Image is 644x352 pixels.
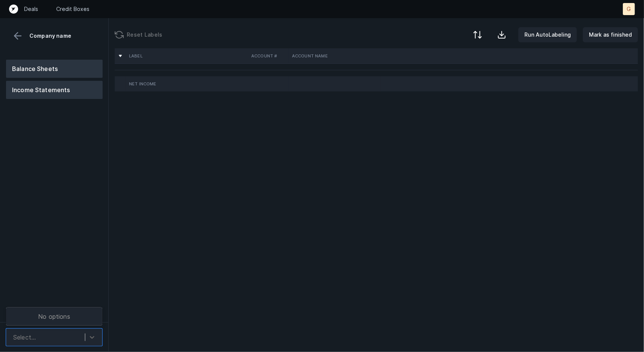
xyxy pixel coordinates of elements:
div: No options [6,309,102,324]
th: Account Name [289,48,381,63]
p: Run AutoLabeling [524,30,571,39]
button: Income Statements [6,81,103,99]
a: Credit Boxes [56,5,89,13]
button: G [623,3,635,15]
button: Run AutoLabeling [518,27,577,42]
th: Account # [248,48,289,63]
p: G [627,5,631,13]
td: Net Income [126,76,248,91]
button: Balance Sheets [6,60,103,78]
th: Label [126,48,248,63]
div: Select... [13,333,36,342]
div: Company name [6,30,102,42]
button: Mark as finished [583,27,638,42]
a: Deals [24,5,38,13]
p: Mark as finished [589,30,632,39]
